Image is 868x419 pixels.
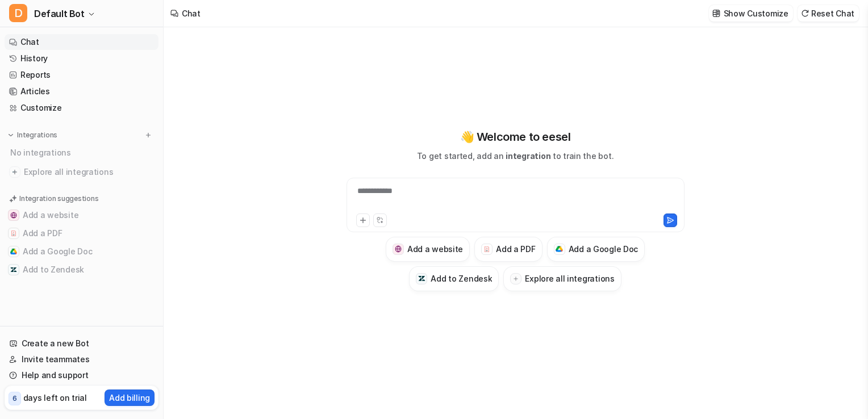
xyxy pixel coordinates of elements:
[24,163,154,181] span: Explore all integrations
[10,248,17,255] img: Add a Google Doc
[109,392,150,404] p: Add billing
[724,7,788,19] p: Show Customize
[10,230,17,237] img: Add a PDF
[7,131,15,139] img: expand menu
[5,83,158,99] a: Articles
[503,266,621,291] button: Explore all integrations
[5,242,158,261] button: Add a Google DocAdd a Google Doc
[144,131,152,139] img: menu_add.svg
[182,7,201,19] div: Chat
[547,237,645,262] button: Add a Google DocAdd a Google Doc
[417,150,614,162] p: To get started, add an to train the bot.
[9,4,27,22] span: D
[395,245,402,253] img: Add a website
[431,273,492,284] h3: Add to Zendesk
[105,389,155,406] button: Add billing
[5,261,158,279] button: Add to ZendeskAdd to Zendesk
[5,51,158,66] a: History
[5,164,158,180] a: Explore all integrations
[407,243,463,255] h3: Add a website
[5,206,158,224] button: Add a websiteAdd a website
[5,351,158,367] a: Invite teammates
[460,128,571,145] p: 👋 Welcome to eesel
[712,9,720,18] img: customize
[474,237,542,262] button: Add a PDFAdd a PDF
[17,131,57,140] p: Integrations
[5,100,158,116] a: Customize
[19,194,98,204] p: Integration suggestions
[709,5,793,22] button: Show Customize
[5,224,158,242] button: Add a PDFAdd a PDF
[12,393,17,404] p: 6
[23,392,87,404] p: days left on trial
[409,266,499,291] button: Add to ZendeskAdd to Zendesk
[10,266,17,273] img: Add to Zendesk
[525,273,614,284] h3: Explore all integrations
[5,129,61,141] button: Integrations
[9,166,20,178] img: explore all integrations
[5,67,158,83] a: Reports
[496,243,535,255] h3: Add a PDF
[10,212,17,219] img: Add a website
[506,151,550,161] span: integration
[5,34,158,50] a: Chat
[5,367,158,383] a: Help and support
[801,9,809,18] img: reset
[386,237,470,262] button: Add a websiteAdd a website
[556,246,563,253] img: Add a Google Doc
[798,5,859,22] button: Reset Chat
[483,246,491,253] img: Add a PDF
[34,6,85,22] span: Default Bot
[569,243,639,255] h3: Add a Google Doc
[5,336,158,351] a: Create a new Bot
[7,143,158,162] div: No integrations
[418,275,425,282] img: Add to Zendesk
